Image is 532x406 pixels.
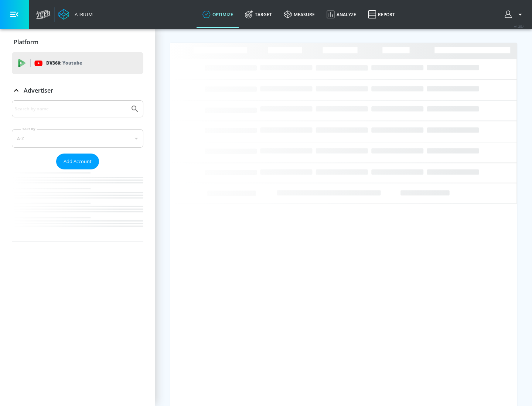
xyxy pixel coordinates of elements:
label: Sort By [21,127,37,131]
a: measure [278,1,321,28]
div: Atrium [72,11,93,18]
a: Report [362,1,401,28]
a: optimize [197,1,239,28]
a: Analyze [321,1,362,28]
a: Target [239,1,278,28]
span: Add Account [64,157,92,166]
div: Advertiser [12,100,143,241]
nav: list of Advertiser [12,169,143,241]
div: Advertiser [12,80,143,101]
p: Platform [14,38,38,46]
p: DV360: [46,59,82,67]
div: Platform [12,32,143,52]
div: A-Z [12,129,143,148]
span: v 4.25.4 [514,24,525,28]
div: DV360: Youtube [12,52,143,74]
a: Atrium [58,9,93,20]
p: Youtube [62,59,82,67]
button: Add Account [56,154,99,169]
input: Search by name [15,104,127,114]
p: Advertiser [24,86,53,94]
